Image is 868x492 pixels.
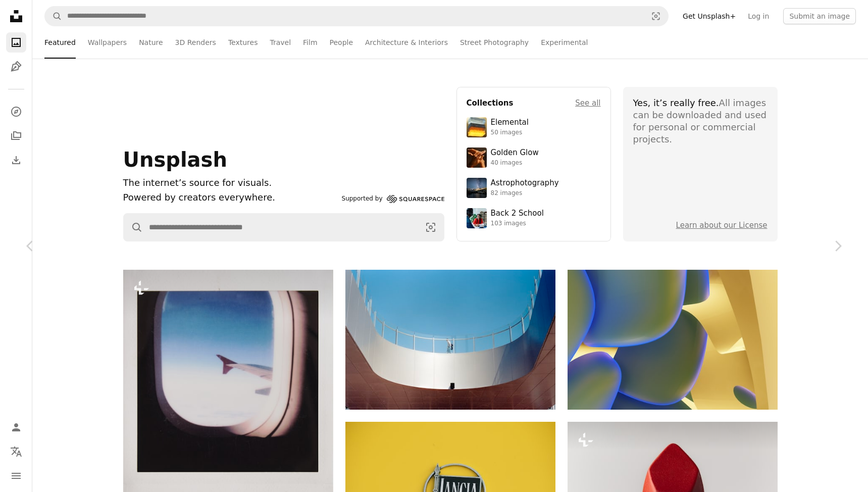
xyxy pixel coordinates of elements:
form: Find visuals sitewide [123,213,444,241]
img: premium_photo-1751985761161-8a269d884c29 [467,117,487,137]
a: Modern architecture with a person on a balcony [345,335,555,344]
a: Learn about our License [676,221,768,230]
img: Modern architecture with a person on a balcony [345,270,555,410]
img: Abstract organic shapes with blue and yellow gradients [568,270,778,410]
a: Photos [6,32,26,53]
a: Textures [228,26,258,59]
a: Astrophotography82 images [467,178,601,198]
p: Powered by creators everywhere. [123,190,338,205]
div: 50 images [491,129,529,137]
button: Visual search [644,7,668,26]
a: 3D Renders [175,26,216,59]
span: Yes, it’s really free. [633,97,719,108]
a: Architecture & Interiors [365,26,448,59]
button: Search Unsplash [45,7,62,26]
a: Golden Glow40 images [467,147,601,168]
a: Elemental50 images [467,117,601,137]
div: 103 images [491,220,544,228]
div: 40 images [491,159,539,167]
div: Astrophotography [491,178,559,188]
a: Back 2 School103 images [467,208,601,228]
a: Log in / Sign up [6,417,26,437]
a: Film [303,26,317,59]
a: Collections [6,126,26,146]
button: Visual search [418,214,444,241]
a: Download History [6,150,26,170]
h4: Collections [467,97,514,109]
button: Menu [6,466,26,486]
div: Elemental [491,118,529,128]
a: View from an airplane window, looking at the wing. [123,388,333,398]
a: Wallpapers [88,26,127,59]
a: Supported by [342,193,444,205]
div: 82 images [491,189,559,198]
button: Submit an image [783,8,856,24]
div: All images can be downloaded and used for personal or commercial projects. [633,97,768,145]
div: Back 2 School [491,209,544,219]
img: premium_photo-1683135218355-6d72011bf303 [467,208,487,228]
a: Abstract organic shapes with blue and yellow gradients [568,335,778,344]
a: Experimental [541,26,588,59]
a: Street Photography [460,26,529,59]
a: See all [575,97,600,109]
a: Get Unsplash+ [677,8,742,24]
a: People [330,26,353,59]
a: Log in [742,8,775,24]
button: Language [6,441,26,462]
a: Next [807,198,868,294]
a: Illustrations [6,57,26,77]
img: photo-1538592487700-be96de73306f [467,178,487,198]
form: Find visuals sitewide [44,6,669,26]
a: Travel [270,26,291,59]
a: Explore [6,102,26,122]
img: premium_photo-1754759085924-d6c35cb5b7a4 [467,147,487,168]
h1: The internet’s source for visuals. [123,176,338,190]
button: Search Unsplash [124,214,143,241]
a: Nature [139,26,163,59]
div: Golden Glow [491,148,539,158]
span: Unsplash [123,148,227,171]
